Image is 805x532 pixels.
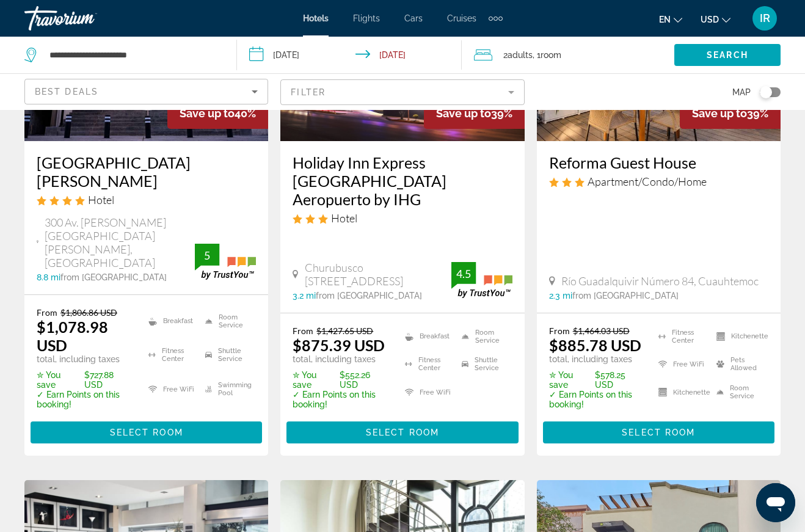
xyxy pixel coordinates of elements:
span: Churubusco [STREET_ADDRESS] [305,261,451,288]
li: Fitness Center [652,326,710,348]
span: 300 Av. [PERSON_NAME] [GEOGRAPHIC_DATA][PERSON_NAME], [GEOGRAPHIC_DATA] [45,216,195,269]
ins: $1,078.98 USD [37,318,108,354]
a: Holiday Inn Express [GEOGRAPHIC_DATA] Aeropuerto by IHG [293,153,512,208]
span: USD [701,15,719,24]
li: Free WiFi [399,381,456,403]
li: Free WiFi [652,354,710,376]
a: Flights [353,13,380,23]
li: Shuttle Service [199,341,256,370]
div: 4.5 [451,266,476,281]
img: trustyou-badge.svg [451,262,512,298]
li: Breakfast [142,307,199,335]
li: Fitness Center [399,354,456,376]
p: $727.88 USD [37,370,133,390]
span: ✮ You save [549,370,592,390]
button: Select Room [286,421,518,443]
img: trustyou-badge.svg [195,244,256,280]
ins: $875.39 USD [293,336,385,354]
p: $578.25 USD [549,370,643,390]
span: Save up to [436,107,491,120]
button: Change language [659,10,682,28]
span: ✮ You save [293,370,337,390]
li: Room Service [199,307,256,335]
li: Swimming Pool [199,375,256,403]
li: Kitchenette [652,381,710,403]
span: From [549,326,570,336]
button: Filter [280,79,524,106]
span: Select Room [366,428,439,437]
span: ✮ You save [37,370,81,390]
li: Shuttle Service [456,354,512,376]
span: , 1 [533,46,561,64]
p: ✓ Earn Points on this booking! [37,390,133,409]
span: from [GEOGRAPHIC_DATA] [60,272,167,282]
button: Toggle map [751,87,781,98]
li: Fitness Center [142,341,199,370]
span: from [GEOGRAPHIC_DATA] [316,291,422,301]
mat-select: Sort by [35,84,258,99]
span: Apartment/Condo/Home [588,175,707,188]
a: Select Room [543,424,774,437]
span: Save up to [692,107,747,120]
del: $1,806.86 USD [60,307,117,318]
span: Search [707,50,748,60]
li: Kitchenette [710,326,768,348]
span: Select Room [622,428,695,437]
a: Cruises [447,13,476,23]
del: $1,464.03 USD [573,326,630,336]
span: Select Room [110,428,183,437]
div: 39% [680,98,781,129]
span: en [659,15,671,24]
button: Extra navigation items [489,9,503,28]
p: ✓ Earn Points on this booking! [549,390,643,409]
button: Select Room [31,421,262,443]
div: 3 star Hotel [293,211,512,225]
p: total, including taxes [293,354,390,364]
li: Room Service [710,381,768,403]
span: IR [760,12,770,24]
span: 8.8 mi [37,272,60,282]
a: Travorium [24,2,147,34]
span: 3.2 mi [293,291,316,301]
li: Pets Allowed [710,354,768,376]
span: From [37,307,57,318]
span: Hotel [88,193,114,206]
p: total, including taxes [37,354,133,364]
span: from [GEOGRAPHIC_DATA] [572,291,679,301]
iframe: Button to launch messaging window [756,483,795,522]
span: From [293,326,313,336]
p: $552.26 USD [293,370,390,390]
span: 2.3 mi [549,291,572,301]
p: total, including taxes [549,354,643,364]
span: Best Deals [35,87,98,97]
a: Reforma Guest House [549,153,768,172]
a: [GEOGRAPHIC_DATA][PERSON_NAME] [37,153,256,190]
div: 3 star Apartment [549,175,768,188]
span: Hotels [303,13,329,23]
span: Río Guadalquivir Número 84, Cuauhtemoc [561,274,759,288]
button: Search [674,44,781,66]
button: Change currency [701,10,730,28]
li: Room Service [456,326,512,348]
span: Save up to [180,107,235,120]
p: ✓ Earn Points on this booking! [293,390,390,409]
a: Cars [404,13,423,23]
a: Select Room [31,424,262,437]
span: Adults [508,50,533,60]
a: Select Room [286,424,518,437]
span: Room [541,50,561,60]
del: $1,427.65 USD [316,326,373,336]
div: 39% [424,98,525,129]
button: User Menu [749,5,781,31]
div: 5 [195,248,219,263]
li: Breakfast [399,326,456,348]
ins: $885.78 USD [549,336,641,354]
div: 4 star Hotel [37,193,256,206]
button: Select Room [543,421,774,443]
